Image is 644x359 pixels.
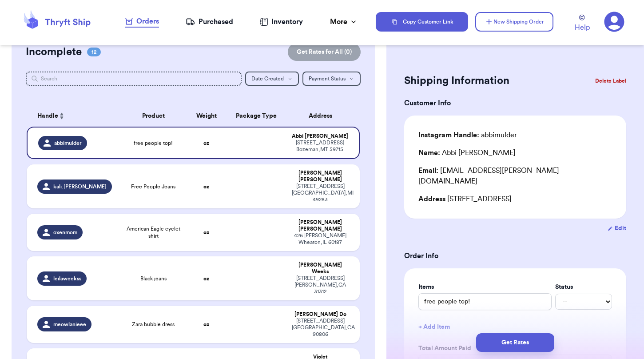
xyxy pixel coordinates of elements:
strong: oz [203,276,209,281]
div: [STREET_ADDRESS] [GEOGRAPHIC_DATA] , CA 90806 [292,318,349,338]
button: Delete Label [592,71,630,91]
div: Abbi [PERSON_NAME] [418,148,516,158]
label: Items [418,283,552,291]
span: Address [418,195,445,203]
div: [STREET_ADDRESS] [GEOGRAPHIC_DATA] , MI 49283 [292,183,349,203]
div: Orders [125,16,159,27]
div: Abbi [PERSON_NAME] [292,133,348,140]
span: abbimulder [54,140,82,147]
h3: Order Info [404,251,626,261]
button: Payment Status [302,72,361,86]
a: Purchased [186,16,233,27]
div: [STREET_ADDRESS] [418,194,612,204]
div: [STREET_ADDRESS] Bozeman , MT 59715 [292,140,348,153]
a: Help [575,15,590,33]
span: American Eagle eyelet shirt [125,225,181,239]
span: Zara bubble dress [132,321,175,328]
div: [PERSON_NAME] [PERSON_NAME] [292,219,349,232]
div: [EMAIL_ADDRESS][PERSON_NAME][DOMAIN_NAME] [418,165,612,187]
div: [STREET_ADDRESS] [PERSON_NAME] , GA 31312 [292,275,349,295]
h3: Customer Info [404,98,626,108]
span: 12 [87,48,101,56]
input: Search [26,72,242,86]
h2: Incomplete [26,45,82,59]
th: Product [120,105,187,127]
a: Inventory [260,16,303,27]
span: leilaweekss [53,275,81,282]
div: abbimulder [418,130,517,140]
th: Weight [187,105,227,127]
button: Copy Customer Link [376,12,468,32]
div: [PERSON_NAME] [PERSON_NAME] [292,170,349,183]
span: Help [575,22,590,33]
span: Free People Jeans [131,183,175,190]
div: More [330,16,358,27]
span: Instagram Handle: [418,132,479,139]
span: kali.[PERSON_NAME] [53,183,107,190]
span: Payment Status [309,76,346,81]
button: Get Rates [476,333,554,352]
button: Get Rates for All (0) [288,43,361,61]
strong: oz [203,322,209,327]
span: oxenmom [53,229,77,236]
label: Status [555,283,612,291]
div: [PERSON_NAME] Weeks [292,262,349,275]
button: Sort ascending [58,111,65,121]
span: Email: [418,167,438,174]
h2: Shipping Information [404,74,509,88]
th: Package Type [227,105,286,127]
span: Black jeans [140,275,167,282]
span: Date Created [251,76,284,81]
strong: oz [203,184,209,189]
strong: oz [203,230,209,235]
strong: oz [203,140,209,146]
span: meowlanieee [53,321,86,328]
a: Orders [125,16,159,28]
th: Address [286,105,360,127]
div: 426 [PERSON_NAME] Wheaton , IL 60187 [292,232,349,246]
button: + Add Item [415,317,616,337]
span: Handle [37,112,58,121]
button: Date Created [245,72,299,86]
button: Edit [608,224,626,233]
span: free people top! [134,140,173,147]
span: Name: [418,149,440,156]
button: New Shipping Order [475,12,553,32]
div: [PERSON_NAME] Do [292,311,349,318]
